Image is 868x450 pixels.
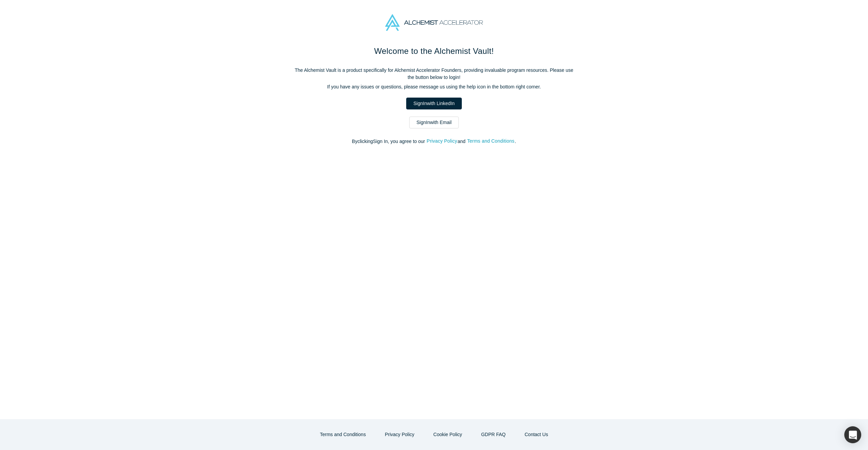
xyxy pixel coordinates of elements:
p: By clicking Sign In , you agree to our and . [292,138,576,145]
p: The Alchemist Vault is a product specifically for Alchemist Accelerator Founders, providing inval... [292,67,576,81]
p: If you have any issues or questions, please message us using the help icon in the bottom right co... [292,83,576,90]
button: Terms and Conditions [313,429,373,441]
h1: Welcome to the Alchemist Vault! [292,45,576,57]
button: Privacy Policy [426,137,457,145]
img: Alchemist Accelerator Logo [385,14,483,31]
button: Privacy Policy [378,429,421,441]
a: GDPR FAQ [474,429,513,441]
button: Terms and Conditions [467,137,515,145]
button: Contact Us [517,429,555,441]
a: SignInwith LinkedIn [406,98,461,109]
a: SignInwith Email [409,117,459,128]
button: Cookie Policy [426,429,469,441]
